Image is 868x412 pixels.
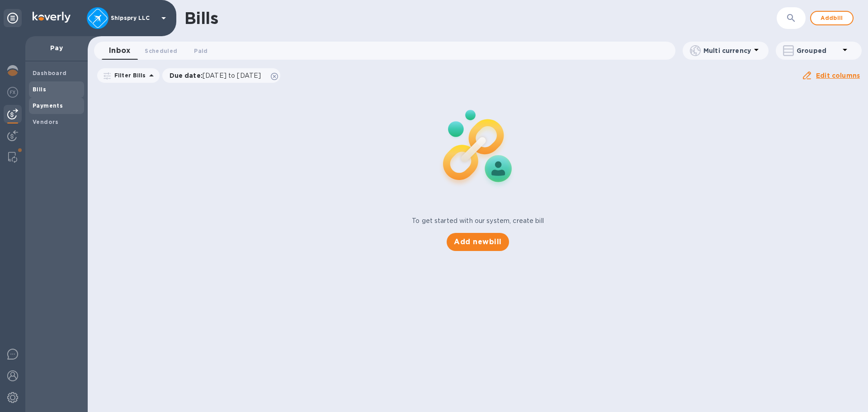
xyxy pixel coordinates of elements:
div: Due date:[DATE] to [DATE] [162,68,281,83]
p: Shipspry LLC [111,15,156,21]
img: Foreign exchange [7,87,18,98]
u: Edit columns [816,72,860,79]
span: [DATE] to [DATE] [203,72,261,79]
p: Grouped [797,46,840,55]
button: Add newbill [447,233,509,251]
span: Inbox [109,44,130,57]
span: Paid [194,46,208,56]
b: Vendors [33,118,59,125]
b: Bills [33,86,46,93]
p: Multi currency [703,46,751,55]
b: Payments [33,102,63,109]
p: To get started with our system, create bill [412,216,544,226]
p: Pay [33,43,80,52]
div: Unpin categories [4,9,22,27]
h1: Bills [184,9,218,28]
button: Addbill [810,11,854,25]
p: Due date : [170,71,266,80]
img: Logo [33,12,71,23]
p: Filter Bills [111,71,146,79]
span: Add new bill [454,237,501,247]
span: Add bill [818,13,845,24]
b: Dashboard [33,70,67,76]
span: Scheduled [145,46,177,56]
